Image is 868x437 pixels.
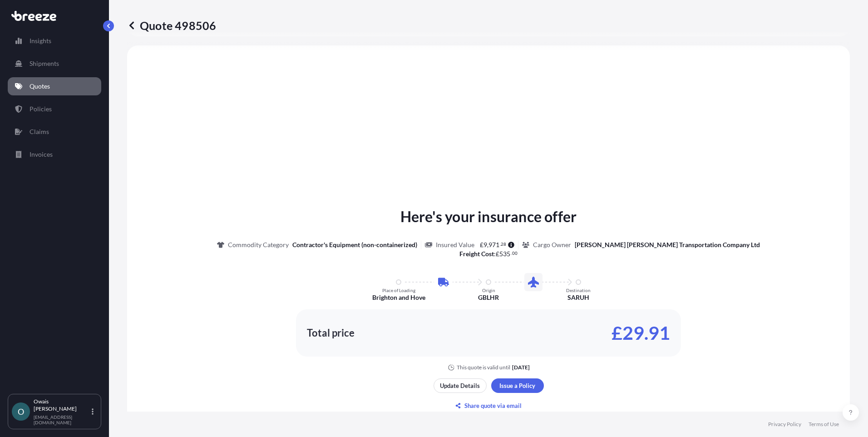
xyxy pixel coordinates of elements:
p: Claims [30,127,49,136]
span: 9 [483,242,487,248]
span: O [18,407,24,416]
p: SARUH [567,293,589,302]
p: Contractor's Equipment (non-containerized) [292,240,417,249]
p: [EMAIL_ADDRESS][DOMAIN_NAME] [34,414,90,425]
p: Insights [30,36,51,45]
p: GBLHR [478,293,499,302]
b: Freight Cost [459,250,494,258]
span: 28 [501,243,506,246]
span: 535 [499,251,510,257]
span: , [487,242,488,248]
p: Cargo Owner [533,240,571,249]
p: Here's your insurance offer [400,206,577,228]
p: Insured Value [436,240,474,249]
p: Update Details [440,381,480,390]
p: [DATE] [512,364,530,371]
a: Terms of Use [809,421,839,428]
a: Claims [8,123,101,141]
p: : [459,249,518,258]
p: Policies [30,104,52,114]
p: Total price [307,328,355,338]
span: 00 [512,252,518,255]
p: Place of Loading [382,288,415,293]
p: Destination [566,288,591,293]
a: Insights [8,32,101,50]
span: 971 [488,242,499,248]
a: Quotes [8,77,101,95]
button: Update Details [434,378,487,393]
button: Issue a Policy [491,378,544,393]
button: Share quote via email [434,398,544,413]
p: Origin [482,288,495,293]
p: Commodity Category [228,240,289,249]
p: Shipments [30,59,59,68]
p: Quotes [30,82,50,91]
a: Invoices [8,145,101,164]
a: Privacy Policy [768,421,801,428]
p: This quote is valid until [457,364,510,371]
a: Shipments [8,55,101,73]
p: Invoices [30,150,53,159]
span: . [500,243,501,246]
p: Brighton and Hove [372,293,425,302]
p: £29.91 [612,326,670,340]
p: Issue a Policy [499,381,535,390]
p: [PERSON_NAME] [PERSON_NAME] Transportation Company Ltd [575,240,760,249]
span: . [511,252,512,255]
span: £ [496,251,499,257]
a: Policies [8,100,101,118]
p: Owais [PERSON_NAME] [34,398,90,412]
span: £ [480,242,483,248]
p: Quote 498506 [127,18,216,33]
p: Share quote via email [464,401,522,410]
